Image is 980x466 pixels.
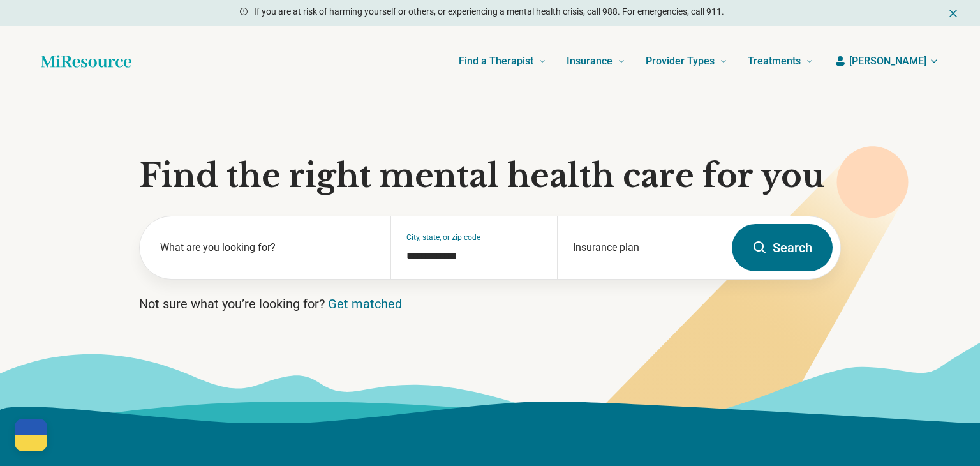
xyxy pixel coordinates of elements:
a: Find a Therapist [459,36,546,87]
a: Home page [41,49,131,74]
span: Treatments [748,52,801,70]
button: [PERSON_NAME] [834,54,939,69]
button: Search [732,224,833,271]
span: Insurance [567,52,612,70]
p: If you are at risk of harming yourself or others, or experiencing a mental health crisis, call 98... [254,5,724,19]
span: Provider Types [646,52,715,70]
span: [PERSON_NAME] [849,54,926,69]
a: Insurance [567,36,625,87]
button: Dismiss [947,5,960,20]
p: Not sure what you’re looking for? [139,295,841,313]
h1: Find the right mental health care for you [139,157,841,195]
label: What are you looking for? [160,240,375,255]
a: Treatments [748,36,813,87]
a: Provider Types [646,36,727,87]
span: Find a Therapist [459,52,533,70]
a: Get matched [328,296,402,312]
